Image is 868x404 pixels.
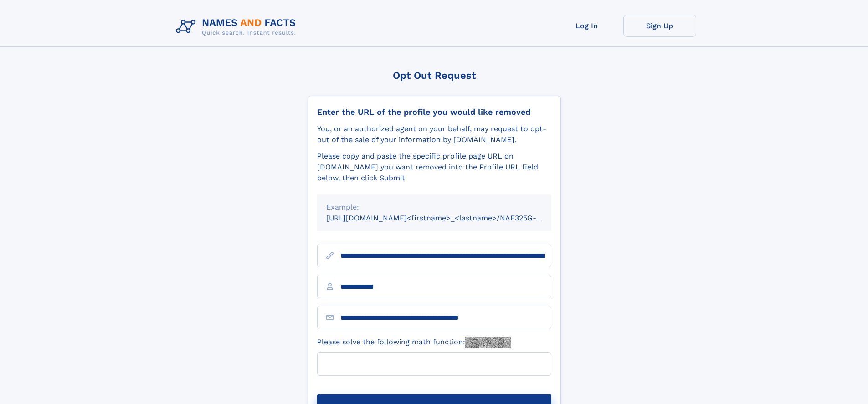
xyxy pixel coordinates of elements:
[172,15,303,39] img: Logo Names and Facts
[308,70,561,81] div: Opt Out Request
[317,107,551,117] div: Enter the URL of the profile you would like removed
[317,151,551,184] div: Please copy and paste the specific profile page URL on [DOMAIN_NAME] you want removed into the Pr...
[326,202,542,213] div: Example:
[317,123,551,145] div: You, or an authorized agent on your behalf, may request to opt-out of the sale of your informatio...
[326,214,569,222] small: [URL][DOMAIN_NAME]<firstname>_<lastname>/NAF325G-xxxxxxxx
[317,337,511,348] label: Please solve the following math function:
[550,15,623,37] a: Log In
[623,15,696,37] a: Sign Up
